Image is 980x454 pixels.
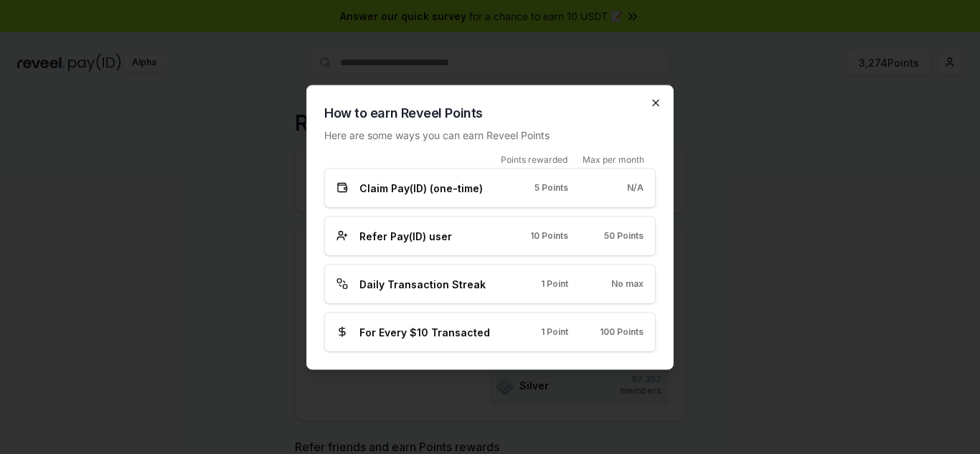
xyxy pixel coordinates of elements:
span: Points rewarded [501,153,567,165]
span: Claim Pay(ID) (one-time) [359,180,483,195]
span: Refer Pay(ID) user [359,228,452,243]
span: 5 Points [534,182,568,194]
span: 50 Points [604,230,644,242]
span: N/A [627,182,644,194]
h2: How to earn Reveel Points [324,103,656,123]
span: 1 Point [541,278,568,290]
span: No max [611,278,644,290]
p: Here are some ways you can earn Reveel Points [324,127,656,142]
span: 1 Point [541,326,568,338]
span: For Every $10 Transacted [359,324,490,339]
span: Max per month [583,153,644,165]
span: Daily Transaction Streak [359,276,486,291]
span: 100 Points [600,326,644,338]
span: 10 Points [530,230,568,242]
